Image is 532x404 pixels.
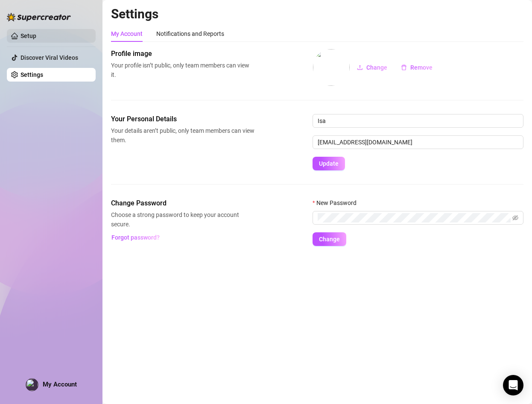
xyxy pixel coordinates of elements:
[20,32,36,39] a: Setup
[357,64,363,70] span: upload
[313,157,345,170] button: Update
[512,215,518,221] span: eye-invisible
[20,54,78,61] a: Discover Viral Videos
[313,198,362,208] label: New Password
[503,375,523,395] div: Open Intercom Messenger
[401,64,407,70] span: delete
[410,64,433,71] span: Remove
[111,126,254,145] span: Your details aren’t public, only team members can view them.
[26,379,38,391] img: profilePics%2FBp4fAHKyLOTzXQkEVDGH7yXTwgt2.jpeg
[111,234,160,241] span: Forgot password?
[43,381,77,388] span: My Account
[366,64,387,71] span: Change
[319,236,340,243] span: Change
[319,160,339,167] span: Update
[156,29,224,38] div: Notifications and Reports
[313,135,523,149] input: Enter new email
[111,210,254,229] span: Choose a strong password to keep your account secure.
[318,213,511,222] input: New Password
[111,6,523,22] h2: Settings
[20,71,43,78] a: Settings
[111,49,254,59] span: Profile image
[111,231,160,244] button: Forgot password?
[313,49,350,86] img: profilePics%2FBp4fAHKyLOTzXQkEVDGH7yXTwgt2.jpeg
[394,61,439,74] button: Remove
[313,114,523,128] input: Enter name
[111,198,254,208] span: Change Password
[7,13,71,21] img: logo-BBDzfeDw.svg
[111,114,254,124] span: Your Personal Details
[313,232,346,246] button: Change
[111,29,143,38] div: My Account
[111,61,254,79] span: Your profile isn’t public, only team members can view it.
[350,61,394,74] button: Change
